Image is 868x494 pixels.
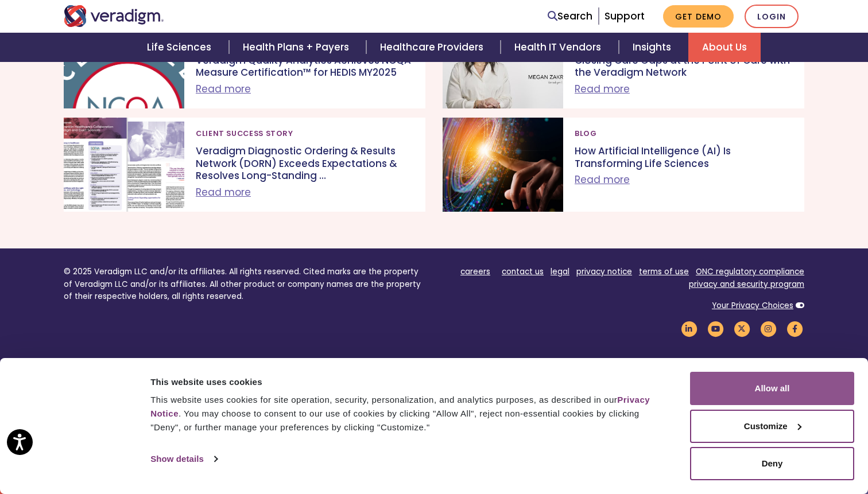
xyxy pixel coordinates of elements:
button: Allow all [690,372,854,405]
a: Read more [575,173,630,186]
a: contact us [502,266,544,277]
p: © 2025 Veradigm LLC and/or its affiliates. All rights reserved. Cited marks are the property of V... [64,266,425,303]
a: Veradigm Facebook Link [785,323,804,334]
a: privacy and security program [689,279,804,290]
span: Client Success Story [196,125,293,143]
a: Read more [196,82,251,96]
a: Insights [619,33,688,62]
a: Health IT Vendors [501,33,618,62]
a: Healthcare Providers [366,33,501,62]
a: Health Plans + Payers [229,33,366,62]
a: legal [551,266,569,277]
button: Deny [690,447,854,480]
p: Closing Care Gaps at the Point of Care with the Veradigm Network [575,55,793,79]
a: Your Privacy Choices [712,300,793,311]
a: Login [745,5,799,28]
p: How Artificial Intelligence (AI) Is Transforming Life Sciences [575,145,793,170]
button: Customize [690,410,854,443]
a: Veradigm Twitter Link [732,323,751,334]
p: Veradigm Quality Analytics Achieves NCQA Measure Certification™ for HEDIS MY2025 [196,55,414,79]
p: Veradigm Diagnostic Ordering & Results Network (DORN) Exceeds Expectations & Resolves Long-Standi... [196,145,414,182]
a: terms of use [639,266,689,277]
a: careers [460,266,490,277]
a: About Us [688,33,761,62]
div: This website uses cookies [150,375,664,389]
a: Veradigm YouTube Link [706,323,725,334]
a: Search [548,9,592,24]
a: Get Demo [663,5,734,28]
a: Read more [575,82,630,96]
a: Show details [150,450,217,468]
a: ONC regulatory compliance [696,266,804,277]
a: privacy notice [576,266,632,277]
a: Life Sciences [133,33,228,62]
a: Read more [196,185,251,199]
a: Support [604,9,645,23]
span: Blog [575,125,597,143]
a: Veradigm LinkedIn Link [679,323,699,334]
div: This website uses cookies for site operation, security, personalization, and analytics purposes, ... [150,393,664,434]
img: Veradigm logo [64,5,164,27]
a: Veradigm Instagram Link [758,323,778,334]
